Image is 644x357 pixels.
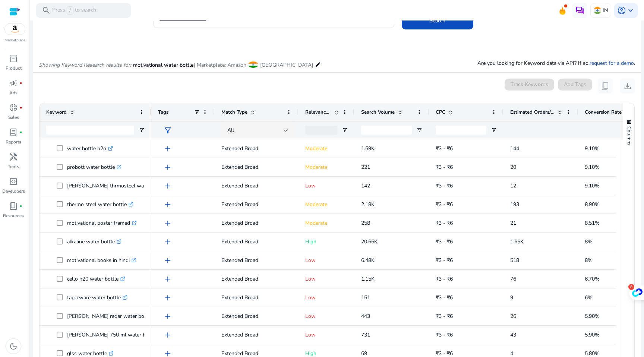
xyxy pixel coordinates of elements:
p: alkaline water bottle [67,234,121,249]
span: inventory_2 [9,54,18,63]
span: 443 [361,313,370,320]
p: Low [305,178,348,193]
p: Developers [2,188,25,195]
p: motivational poster framed [67,215,137,231]
p: Extended Broad [221,271,292,287]
span: 76 [510,275,516,282]
span: 8% [585,257,593,264]
p: [PERSON_NAME] radar water bottle [67,309,159,324]
span: 142 [361,182,370,189]
span: ₹3 - ₹6 [436,313,453,320]
p: Extended Broad [221,197,292,212]
span: 151 [361,294,370,301]
p: Extended Broad [221,141,292,156]
p: Low [305,271,348,287]
span: add [163,219,172,228]
p: Low [305,253,348,268]
button: Open Filter Menu [342,127,348,133]
p: Ads [9,89,18,96]
span: Search Volume [361,109,395,116]
i: Showing Keyword Research results for: [39,61,131,69]
span: account_circle [617,6,626,15]
span: add [163,144,172,153]
p: water bottle h2o [67,141,113,156]
span: fiber_manual_record [19,82,22,85]
span: add [163,293,172,302]
input: Search Volume Filter Input [361,126,412,135]
span: All [227,127,234,134]
p: thermo steel water bottle [67,197,133,212]
span: 69 [361,350,367,357]
p: Extended Broad [221,327,292,342]
p: Extended Broad [221,309,292,324]
input: CPC Filter Input [436,126,486,135]
span: 9 [510,294,513,301]
p: Extended Broad [221,234,292,249]
span: 26 [510,313,516,320]
span: ₹3 - ₹6 [436,219,453,227]
button: download [620,79,635,94]
p: Extended Broad [221,215,292,231]
span: add [163,237,172,246]
span: [GEOGRAPHIC_DATA] [260,61,313,69]
span: dark_mode [9,342,18,351]
span: Conversion Rate [585,109,622,116]
span: 144 [510,145,519,152]
span: ₹3 - ₹6 [436,164,453,171]
p: cello h20 water bottle [67,271,125,287]
span: 4 [510,350,513,357]
span: ₹3 - ₹6 [436,182,453,189]
img: in.svg [594,7,601,14]
span: 9.10% [585,164,600,171]
span: 6% [585,294,593,301]
a: request for a demo [590,60,634,67]
p: Extended Broad [221,290,292,305]
span: Keyword [46,109,67,116]
p: Marketplace [4,38,25,43]
span: 6.48K [361,257,375,264]
span: 8.90% [585,201,600,208]
img: amazon.svg [5,23,25,35]
span: 2.18K [361,201,375,208]
span: add [163,312,172,321]
span: lab_profile [9,128,18,137]
span: 5.90% [585,313,600,320]
span: 20 [510,164,516,171]
span: 12 [510,182,516,189]
span: 518 [510,257,519,264]
p: Low [305,309,348,324]
p: Press to search [52,6,96,15]
span: 731 [361,331,370,338]
span: 43 [510,331,516,338]
p: Tools [8,163,19,170]
span: 8% [585,238,593,245]
span: ₹3 - ₹6 [436,350,453,357]
span: ₹3 - ₹6 [436,238,453,245]
span: donut_small [9,103,18,112]
span: add [163,200,172,209]
input: Keyword Filter Input [46,126,134,135]
span: ₹3 - ₹6 [436,331,453,338]
span: / [67,6,73,15]
span: | Marketplace: Amazon [194,61,246,69]
span: 221 [361,164,370,171]
span: add [163,163,172,172]
span: add [163,181,172,190]
p: Reports [6,139,21,145]
button: Open Filter Menu [139,127,145,133]
mat-icon: edit [315,60,321,69]
span: 1.15K [361,275,375,282]
p: taperware water bottle [67,290,127,305]
p: [PERSON_NAME] 750 ml water bottle [67,327,163,342]
span: 193 [510,201,519,208]
span: 5.80% [585,350,600,357]
p: Resources [3,212,24,219]
span: book_4 [9,202,18,211]
span: 21 [510,219,516,227]
span: 6.70% [585,275,600,282]
p: Moderate [305,141,348,156]
span: handyman [9,152,18,161]
p: Extended Broad [221,159,292,175]
p: Product [6,65,22,72]
span: ₹3 - ₹6 [436,275,453,282]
